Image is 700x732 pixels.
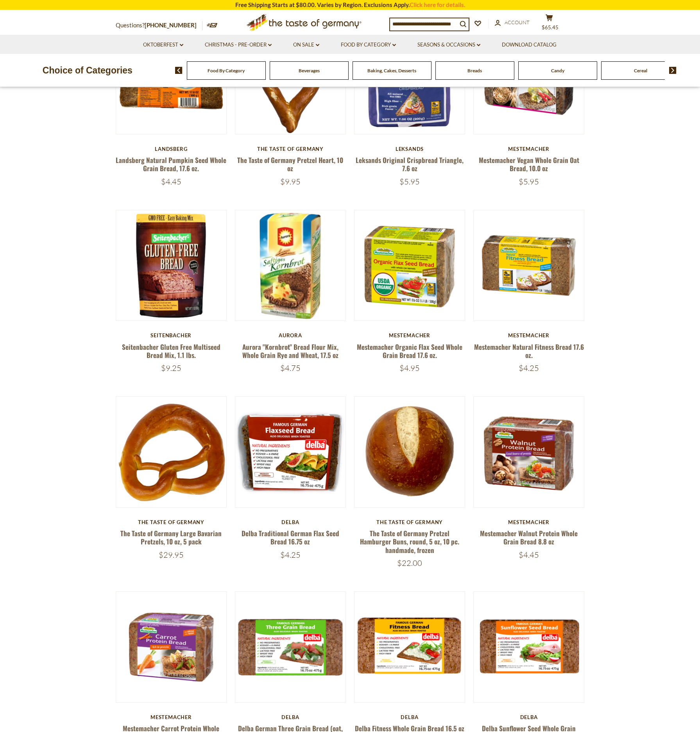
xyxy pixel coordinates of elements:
a: Breads [467,68,482,73]
span: $9.25 [161,363,181,373]
img: next arrow [669,67,677,74]
div: Aurora [235,332,346,338]
div: The Taste of Germany [116,519,227,525]
img: Aurora "Kornbrot" Bread Flour Mix, Whole Grain Rye and Wheat, 17.5 oz [235,210,346,321]
a: Download Catalog [502,41,557,49]
img: Mestemacher Carrot Protein Whole Grain Bread 8.8 oz [116,592,227,702]
button: $65.45 [538,14,561,34]
span: $29.95 [159,550,184,560]
div: Mestemacher [116,714,227,720]
a: Delba Traditional German Flax Seed Bread 16.75 oz [242,528,339,546]
div: The Taste of Germany [354,519,465,525]
a: Mestemacher Vegan Whole Grain Oat Bread, 10.0 oz [479,155,579,173]
img: Mestemacher Walnut Protein Whole Grain Bread 8.8 oz [474,397,584,507]
a: Aurora "Kornbrot" Bread Flour Mix, Whole Grain Rye and Wheat, 17.5 oz [242,342,338,360]
a: Landsberg Natural Pumpkin Seed Whole Grain Bread, 17.6 oz. [116,155,226,173]
img: Delba Traditional German Flax Seed Bread 16.75 oz [235,397,346,507]
span: $4.95 [399,363,420,373]
a: Candy [551,68,564,73]
span: $4.25 [519,363,539,373]
img: Delba German Three Grain Bread (oat, barley, flaxseed) 16.75 oz [235,592,346,702]
a: Oktoberfest [143,41,183,49]
a: Beverages [299,68,320,73]
a: The Taste of Germany Pretzel Heart, 10 oz [237,155,343,173]
div: Delba [235,714,346,720]
a: On Sale [293,41,319,49]
span: $5.95 [399,177,420,186]
a: Mestemacher Walnut Protein Whole Grain Bread 8.8 oz [480,528,578,546]
div: Landsberg [116,146,227,152]
div: Delba [354,714,465,720]
a: Click here for details. [410,1,465,8]
span: $4.25 [280,550,301,560]
a: The Taste of Germany Pretzel Hamburger Buns, round, 5 oz, 10 pc. handmade, frozen [360,528,459,555]
img: Mestemacher Organic Flax Seed Whole Grain Bread 17.6 oz. [354,210,465,321]
a: Food By Category [341,41,396,49]
a: Food By Category [208,68,245,73]
img: Mestemacher Natural Fitness Bread 17.6 oz. [474,210,584,321]
a: The Taste of Germany Large Bavarian Pretzels, 10 oz, 5 pack [120,528,222,546]
span: $9.95 [280,177,301,186]
a: Christmas - PRE-ORDER [205,41,272,49]
div: Delba [235,519,346,525]
span: $4.75 [280,363,301,373]
a: [PHONE_NUMBER] [145,21,197,29]
a: Cereal [634,68,647,73]
img: Seitenbacher Gluten Free Multiseed Bread Mix, 1.1 lbs. [116,210,227,321]
span: $22.00 [397,558,422,568]
div: Mestemacher [473,146,585,152]
div: The Taste of Germany [235,146,346,152]
a: Mestemacher Natural Fitness Bread 17.6 oz. [474,342,584,360]
p: Questions? [116,20,202,30]
a: Account [495,18,530,27]
span: Account [505,19,530,25]
a: Seasons & Occasions [417,41,480,49]
a: Leksands Original Crispbread Triangle, 7.6 oz [356,155,464,173]
img: Delba Fitness Whole Grain Bread 16.5 oz [354,592,465,702]
img: Delba Sunflower Seed Whole Grain Bread 16.5 oz [474,592,584,702]
span: $5.95 [519,177,539,186]
a: Mestemacher Organic Flax Seed Whole Grain Bread 17.6 oz. [357,342,462,360]
span: $4.45 [161,177,181,186]
a: Baking, Cakes, Desserts [367,68,416,73]
div: Mestemacher [354,332,465,338]
img: The Taste of Germany Large Bavarian Pretzels, 10 oz, 5 pack [116,397,227,507]
div: Seitenbacher [116,332,227,338]
img: previous arrow [175,67,183,74]
div: Mestemacher [473,332,585,338]
div: Leksands [354,146,465,152]
a: Seitenbacher Gluten Free Multiseed Bread Mix, 1.1 lbs. [122,342,220,360]
div: Delba [473,714,585,720]
span: $65.45 [542,24,559,30]
img: The Taste of Germany Pretzel Hamburger Buns, round, 5 oz, 10 pc. handmade, frozen [354,397,465,507]
div: Mestemacher [473,519,585,525]
span: $4.45 [519,550,539,560]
